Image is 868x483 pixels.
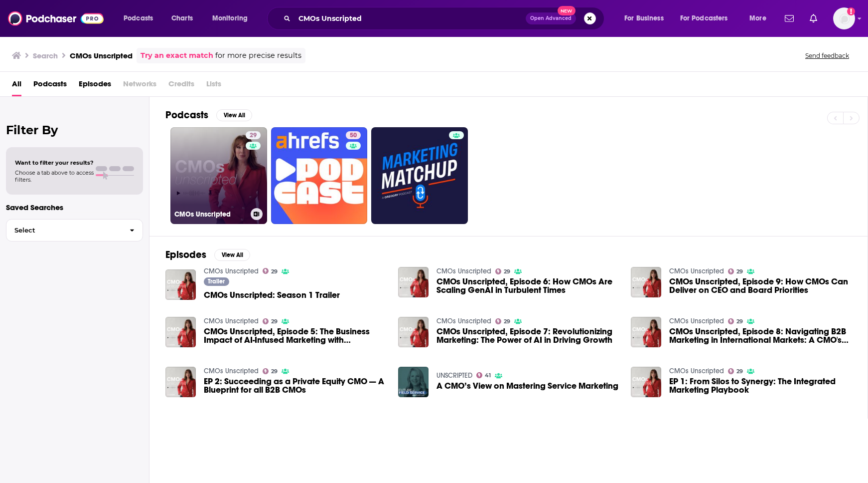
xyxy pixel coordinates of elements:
[168,76,194,96] span: Credits
[165,248,206,261] h2: Episodes
[8,9,104,28] img: Podchaser - Follow, Share and Rate Podcasts
[70,51,133,60] h3: CMOs Unscripted
[212,11,248,25] span: Monitoring
[141,50,213,61] a: Try an exact match
[165,248,250,261] a: EpisodesView All
[617,10,676,26] button: open menu
[204,291,340,299] a: CMOs Unscripted: Season 1 Trailer
[271,369,278,374] span: 29
[165,109,208,121] h2: Podcasts
[271,127,368,224] a: 50
[294,10,526,26] input: Search podcasts, credits, & more...
[6,123,143,137] h2: Filter By
[558,6,576,15] span: New
[277,7,614,30] div: Search podcasts, credits, & more...
[123,76,156,96] span: Networks
[495,318,511,324] a: 29
[170,127,267,224] a: 29CMOs Unscripted
[631,367,661,397] img: EP 1: From Silos to Synergy: The Integrated Marketing Playbook
[206,76,221,96] span: Lists
[208,278,225,284] span: Trailer
[263,268,278,274] a: 29
[204,367,259,375] a: CMOs Unscripted
[171,11,193,25] span: Charts
[33,76,67,96] a: Podcasts
[79,76,111,96] a: Episodes
[436,371,472,380] a: UNSCRIPTED
[680,11,728,25] span: For Podcasters
[204,267,259,275] a: CMOs Unscripted
[674,10,742,26] button: open menu
[833,7,855,29] img: User Profile
[165,367,196,397] img: EP 2: Succeeding as a Private Equity CMO — A Blueprint for all B2B CMOs
[12,76,21,96] a: All
[117,10,166,26] button: open menu
[476,372,491,378] a: 41
[6,227,122,234] span: Select
[847,7,855,15] svg: Add a profile image
[781,10,798,27] a: Show notifications dropdown
[669,327,852,344] a: CMOs Unscripted, Episode 8: Navigating B2B Marketing in International Markets: A CMO's Perspective
[669,367,724,375] a: CMOs Unscripted
[350,131,357,141] span: 50
[398,267,429,297] img: CMOs Unscripted, Episode 6: How CMOs Are Scaling GenAI in Turbulent Times
[215,50,301,61] span: for more precise results
[436,267,491,275] a: CMOs Unscripted
[271,319,278,324] span: 29
[736,369,743,374] span: 29
[504,319,510,324] span: 29
[204,327,386,344] span: CMOs Unscripted, Episode 5: The Business Impact of AI-Infused Marketing with [PERSON_NAME]
[436,382,618,390] a: A CMO’s View on Mastering Service Marketing
[214,249,250,261] button: View All
[749,11,766,25] span: More
[436,327,619,344] a: CMOs Unscripted, Episode 7: Revolutionizing Marketing: The Power of AI in Driving Growth
[246,131,261,139] a: 29
[165,10,199,26] a: Charts
[165,269,196,300] a: CMOs Unscripted: Season 1 Trailer
[495,268,511,274] a: 29
[742,10,779,26] button: open menu
[736,319,743,324] span: 29
[631,267,661,297] img: CMOs Unscripted, Episode 9: How CMOs Can Deliver on CEO and Board Priorities
[669,267,724,275] a: CMOs Unscripted
[204,327,386,344] a: CMOs Unscripted, Episode 5: The Business Impact of AI-Infused Marketing with Laura Heisman
[174,210,247,219] h3: CMOs Unscripted
[728,268,743,274] a: 29
[669,277,852,294] a: CMOs Unscripted, Episode 9: How CMOs Can Deliver on CEO and Board Priorities
[806,10,821,27] a: Show notifications dropdown
[398,317,429,347] img: CMOs Unscripted, Episode 7: Revolutionizing Marketing: The Power of AI in Driving Growth
[204,377,386,394] span: EP 2: Succeeding as a Private Equity CMO — A Blueprint for all B2B CMOs
[263,318,278,324] a: 29
[271,269,278,274] span: 29
[833,7,855,29] span: Logged in as Marketing09
[833,7,855,29] button: Show profile menu
[6,203,143,212] p: Saved Searches
[526,12,576,24] button: Open AdvancedNew
[436,277,619,294] span: CMOs Unscripted, Episode 6: How CMOs Are Scaling GenAI in Turbulent Times
[33,51,58,60] h3: Search
[802,51,852,60] button: Send feedback
[398,367,429,397] img: A CMO’s View on Mastering Service Marketing
[15,159,94,166] span: Want to filter your results?
[263,368,278,374] a: 29
[205,10,261,26] button: open menu
[631,317,661,347] img: CMOs Unscripted, Episode 8: Navigating B2B Marketing in International Markets: A CMO's Perspective
[669,317,724,325] a: CMOs Unscripted
[216,109,252,121] button: View All
[250,131,257,141] span: 29
[728,318,743,324] a: 29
